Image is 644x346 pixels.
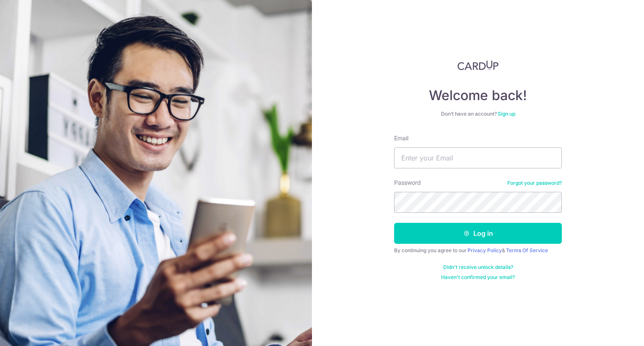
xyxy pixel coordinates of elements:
[394,247,562,254] div: By continuing you agree to our &
[507,180,562,186] a: Forgot your password?
[441,274,515,281] a: Haven't confirmed your email?
[394,223,562,244] button: Log in
[506,247,548,253] a: Terms Of Service
[394,178,421,187] label: Password
[394,134,408,142] label: Email
[457,60,499,70] img: CardUp Logo
[467,247,502,253] a: Privacy Policy
[394,87,562,104] h4: Welcome back!
[394,111,562,117] div: Don’t have an account?
[394,147,562,168] input: Enter your Email
[498,111,515,117] a: Sign up
[443,264,513,271] a: Didn't receive unlock details?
